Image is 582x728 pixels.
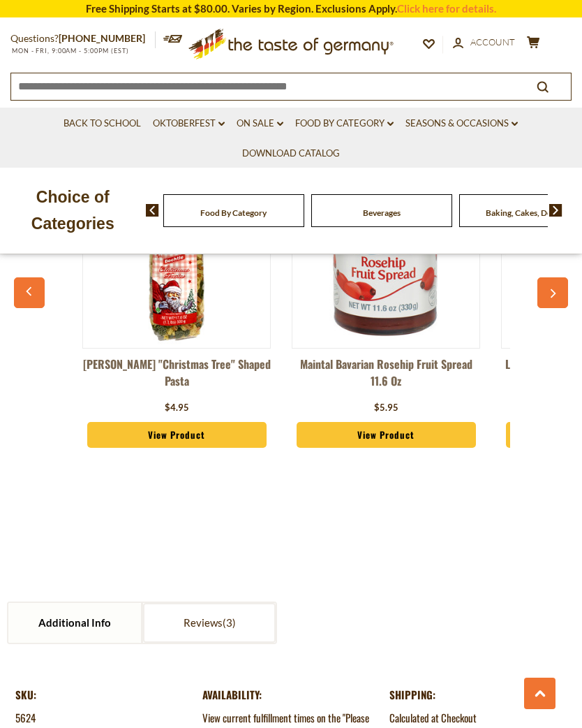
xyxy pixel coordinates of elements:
[549,204,562,217] img: next arrow
[453,35,515,50] a: Account
[202,686,380,704] dt: Availability:
[363,208,401,218] a: Beverages
[87,422,267,449] a: View Product
[82,356,271,398] a: [PERSON_NAME] "Christmas Tree" Shaped Pasta
[165,401,189,415] div: $4.95
[486,208,573,218] a: Baking, Cakes, Desserts
[143,603,276,643] a: Reviews
[397,2,496,15] a: Click here for details.
[64,116,141,131] a: Back to School
[153,116,225,131] a: Oktoberfest
[470,36,515,48] span: Account
[297,422,476,449] a: View Product
[10,30,156,48] p: Questions?
[15,686,193,704] dt: SKU:
[59,32,145,44] a: [PHONE_NUMBER]
[200,208,267,218] a: Food By Category
[374,401,398,415] div: $5.95
[295,116,394,131] a: Food By Category
[242,146,340,161] a: Download Catalog
[389,709,567,727] dd: Calculated at Checkout
[237,116,283,131] a: On Sale
[405,116,518,131] a: Seasons & Occasions
[389,686,567,704] dt: Shipping:
[146,204,159,217] img: previous arrow
[8,603,141,643] a: Additional Info
[292,356,480,398] a: Maintal Bavarian Rosehip Fruit Spread 11.6 oz
[15,709,193,727] dd: 5624
[10,47,129,54] span: MON - FRI, 9:00AM - 5:00PM (EST)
